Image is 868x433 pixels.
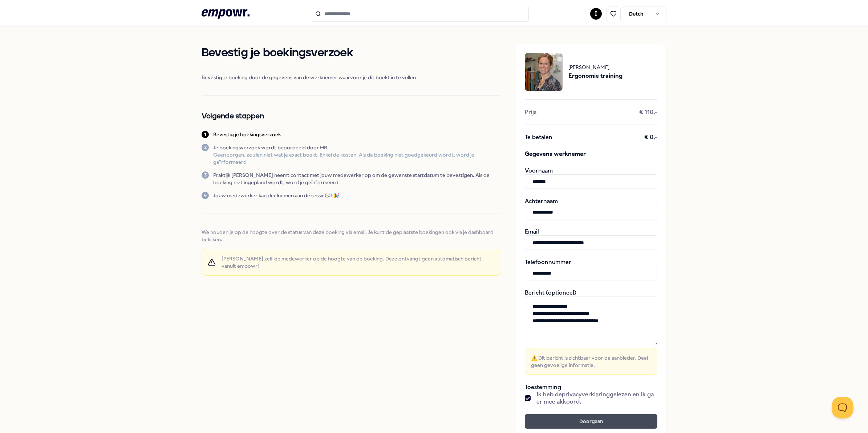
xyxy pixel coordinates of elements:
div: Email [525,228,657,250]
span: Te betalen [525,134,552,141]
input: Search for products, categories or subcategories [311,6,529,22]
p: Bevestig je boekingsverzoek [213,131,281,138]
button: Doorgaan [525,414,657,429]
iframe: Help Scout Beacon - Open [832,397,853,418]
div: 1 [202,131,209,138]
img: package image [525,53,563,91]
p: Je boekingsverzoek wordt beoordeeld door HR [213,144,501,151]
p: Geen zorgen, ze zien niet wat je exact boekt. Enkel de kosten. Als de boeking niet goedgekeurd wo... [213,151,501,166]
a: privacyverklaring [562,391,610,398]
div: Telefoonnummer [525,259,657,280]
span: [PERSON_NAME] [568,63,622,71]
span: We houden je op de hoogte over de status van deze boeking via email. Je kunt de geplaatste boekin... [202,228,501,243]
h1: Bevestig je boekingsverzoek [202,44,501,62]
div: 4 [202,192,209,199]
span: € 110,- [639,109,657,116]
div: Achternaam [525,198,657,219]
button: I [590,8,602,20]
span: Bevestig je boeking door de gegevens van de werknemer waarvoor je dit boekt in te vullen [202,74,501,81]
span: [PERSON_NAME] zelf de medewerker op de hoogte van de boeking. Deze ontvangt geen automatisch beri... [222,255,495,270]
div: Bericht (optioneel) [525,289,657,375]
span: Prijs [525,109,536,116]
span: ⚠️ Dit bericht is zichtbaar voor de aanbieder. Deel geen gevoelige informatie. [531,354,651,369]
div: 2 [202,144,209,151]
p: Jouw medewerker kan deelnemen aan de sessie(s)! 🎉 [213,192,339,199]
span: Gegevens werknemer [525,150,657,158]
span: € 0,- [644,134,657,141]
div: Voornaam [525,167,657,189]
span: Ik heb de gelezen en ik ga er mee akkoord. [536,391,657,405]
span: Ergonomie training [568,71,622,81]
div: Toestemming [525,384,657,405]
p: Praktijk [PERSON_NAME] neemt contact met jouw medewerker op om de gewenste startdatum te bevestig... [213,171,501,186]
div: 3 [202,171,209,179]
h2: Volgende stappen [202,110,501,122]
